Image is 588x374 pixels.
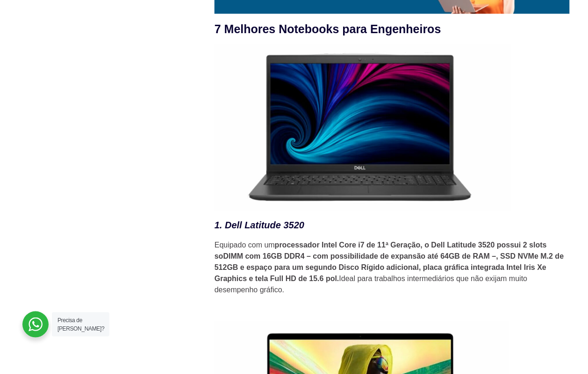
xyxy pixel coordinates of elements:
[421,255,588,374] div: Widget de chat
[215,220,304,230] em: 1. Dell Latitude 3520
[57,317,104,332] span: Precisa de [PERSON_NAME]?
[215,241,564,282] strong: processador Intel Core i7 de 11ª Geração, o Dell Latitude 3520 possui 2 slots soDIMM com 16GB DDR...
[215,44,511,211] img: Dell Latitude 3520
[215,240,570,296] p: Equipado com um Ideal para trabalhos intermediários que não exijam muito desempenho gráfico.
[215,22,441,35] strong: 7 Melhores Notebooks para Engenheiros
[421,255,588,374] iframe: Chat Widget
